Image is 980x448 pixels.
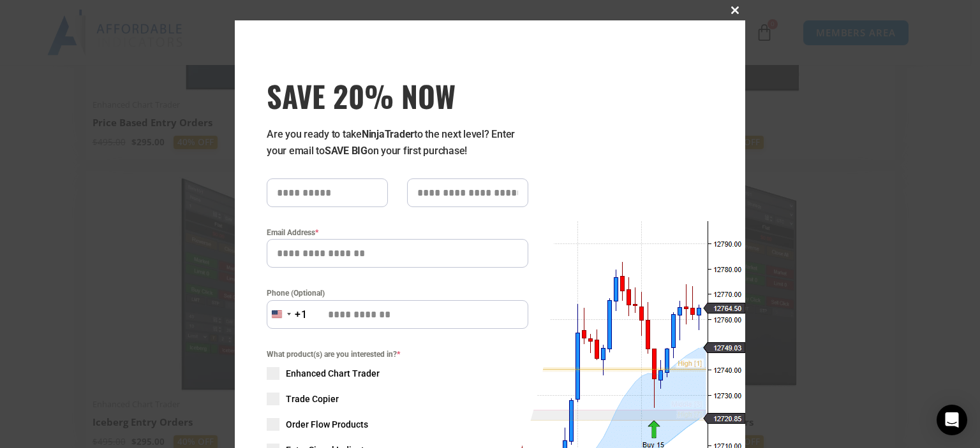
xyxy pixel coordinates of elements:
span: What product(s) are you interested in? [267,348,528,361]
label: Phone (Optional) [267,287,528,300]
div: +1 [295,307,308,323]
span: Order Flow Products [286,418,368,431]
span: Trade Copier [286,393,339,405]
span: Enhanced Chart Trader [286,367,380,380]
p: Are you ready to take to the next level? Enter your email to on your first purchase! [267,126,528,159]
span: SAVE 20% NOW [267,78,528,113]
label: Trade Copier [267,393,528,405]
div: Open Intercom Messenger [937,405,967,435]
label: Enhanced Chart Trader [267,367,528,380]
label: Order Flow Products [267,418,528,431]
strong: NinjaTrader [362,128,414,140]
label: Email Address [267,226,528,239]
button: Selected country [267,300,308,329]
strong: SAVE BIG [325,145,367,157]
